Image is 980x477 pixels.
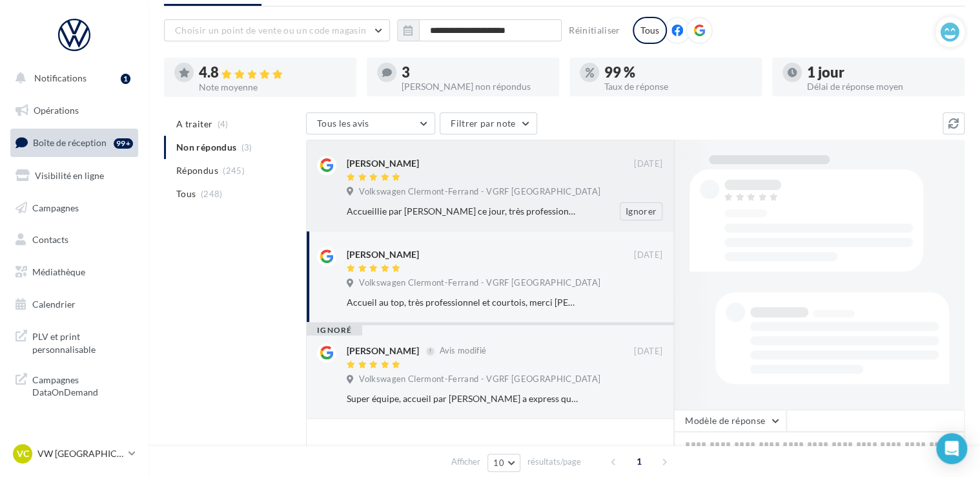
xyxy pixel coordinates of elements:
[34,105,79,116] span: Opérations
[8,291,141,318] a: Calendrier
[347,296,578,309] div: Accueil au top, très professionnel et courtois, merci [PERSON_NAME] !
[807,82,954,91] div: Délai de réponse moyen
[8,366,141,404] a: Campagnes DataOnDemand
[604,82,751,91] div: Taux de réponse
[32,371,133,399] span: Campagnes DataOnDemand
[307,325,362,335] div: ignoré
[347,157,419,170] div: [PERSON_NAME]
[629,451,649,472] span: 1
[8,97,141,124] a: Opérations
[201,189,223,199] span: (248)
[359,374,600,385] span: Volkswagen Clermont-Ferrand - VGRF [GEOGRAPHIC_DATA]
[359,277,600,289] span: Volkswagen Clermont-Ferrand - VGRF [GEOGRAPHIC_DATA]
[37,447,123,460] p: VW [GEOGRAPHIC_DATA]
[402,65,549,79] div: 3
[317,118,369,129] span: Tous les avis
[199,65,346,80] div: 4.8
[218,119,229,129] span: (4)
[176,118,212,131] span: A traiter
[633,17,667,44] div: Tous
[32,266,85,277] span: Médiathèque
[487,454,520,472] button: 10
[634,158,662,170] span: [DATE]
[176,164,218,177] span: Répondus
[604,65,751,79] div: 99 %
[439,346,486,356] span: Avis modifié
[359,186,600,198] span: Volkswagen Clermont-Ferrand - VGRF [GEOGRAPHIC_DATA]
[674,410,786,432] button: Modèle de réponse
[527,456,581,468] span: résultats/page
[10,441,138,466] a: VC VW [GEOGRAPHIC_DATA]
[121,74,130,84] div: 1
[306,112,435,134] button: Tous les avis
[35,170,104,181] span: Visibilité en ligne
[807,65,954,79] div: 1 jour
[32,328,133,355] span: PLV et print personnalisable
[347,392,578,405] div: Super équipe, accueil par [PERSON_NAME] a express qui ma bien conseillé et qui a pris en compte m...
[402,82,549,91] div: [PERSON_NAME] non répondus
[8,162,141,189] a: Visibilité en ligne
[8,129,141,156] a: Boîte de réception99+
[634,249,662,261] span: [DATE]
[8,195,141,222] a: Campagnes
[347,248,419,261] div: [PERSON_NAME]
[440,112,537,134] button: Filtrer par note
[8,259,141,286] a: Médiathèque
[223,165,245,176] span: (245)
[176,187,196,200] span: Tous
[32,299,76,310] span: Calendrier
[8,226,141,253] a: Contacts
[32,202,79,213] span: Campagnes
[17,447,29,460] span: VC
[936,433,967,464] div: Open Intercom Messenger
[164,19,390,41] button: Choisir un point de vente ou un code magasin
[8,65,136,92] button: Notifications 1
[634,346,662,357] span: [DATE]
[175,25,366,36] span: Choisir un point de vente ou un code magasin
[33,137,107,148] span: Boîte de réception
[32,234,68,245] span: Contacts
[34,72,87,83] span: Notifications
[199,83,346,92] div: Note moyenne
[493,458,504,468] span: 10
[620,202,662,220] button: Ignorer
[451,456,480,468] span: Afficher
[564,23,626,38] button: Réinitialiser
[114,138,133,149] div: 99+
[347,205,578,218] div: Accueillie par [PERSON_NAME] ce jour, très professionnel et réactive merci
[8,323,141,361] a: PLV et print personnalisable
[347,344,419,357] div: [PERSON_NAME]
